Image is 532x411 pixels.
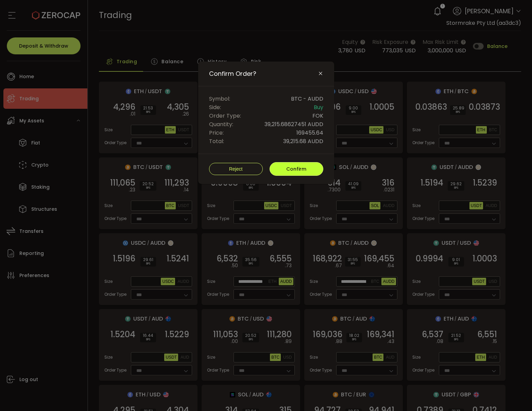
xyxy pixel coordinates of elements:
[229,166,243,172] span: Reject
[318,71,323,77] button: Close
[312,112,323,120] span: FOK
[209,163,263,175] button: Reject
[198,62,334,184] div: Confirm Order?
[291,95,323,103] span: BTC - AUDD
[209,95,230,103] span: Symbol:
[314,103,323,112] span: Buy
[209,129,224,137] span: Price:
[264,120,323,129] span: 39,215.68627451 AUDD
[451,338,532,411] iframe: Chat Widget
[283,137,323,145] span: 39,215.68 AUDD
[209,137,224,145] span: Total:
[296,129,323,137] span: 169455.64
[209,70,256,78] span: Confirm Order?
[209,103,221,112] span: Side:
[209,112,241,120] span: Order Type:
[209,120,233,129] span: Quantity:
[270,162,323,176] button: Confirm
[286,166,306,172] span: Confirm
